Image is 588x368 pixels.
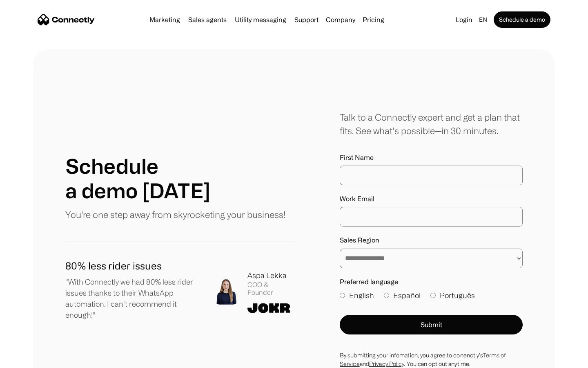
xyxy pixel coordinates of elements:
a: Login [452,14,476,25]
input: Español [384,293,389,298]
ul: Language list [16,354,49,365]
div: Company [323,14,358,25]
div: en [476,14,492,25]
a: Support [291,16,322,23]
h1: Schedule a demo [DATE] [65,154,210,203]
a: Schedule a demo [494,11,550,28]
label: English [340,290,374,301]
div: Aspa Lekka [247,270,294,281]
label: Preferred language [340,278,523,286]
label: First Name [340,154,523,162]
aside: Language selected: English [8,353,49,365]
a: Terms of Service [340,352,506,367]
label: Português [430,290,475,301]
div: en [479,14,487,25]
a: Pricing [359,16,388,23]
div: COO & Founder [247,281,294,296]
p: "With Connectly we had 80% less rider issues thanks to their WhatsApp automation. I can't recomme... [65,276,200,321]
input: English [340,293,345,298]
label: Sales Region [340,236,523,244]
a: home [38,13,95,26]
a: Privacy Policy [369,361,404,367]
p: You're one step away from skyrocketing your business! [65,208,285,221]
a: Marketing [146,16,183,23]
h1: 80% less rider issues [65,258,200,273]
label: Español [384,290,421,301]
div: Talk to a Connectly expert and get a plan that fits. See what’s possible—in 30 minutes. [340,110,523,137]
div: Company [326,14,355,25]
input: Português [430,293,436,298]
div: By submitting your infomation, you agree to conenctly’s and . You can opt out anytime. [340,351,523,368]
button: Submit [340,315,523,334]
label: Work Email [340,195,523,203]
a: Utility messaging [232,16,290,23]
a: Sales agents [185,16,230,23]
